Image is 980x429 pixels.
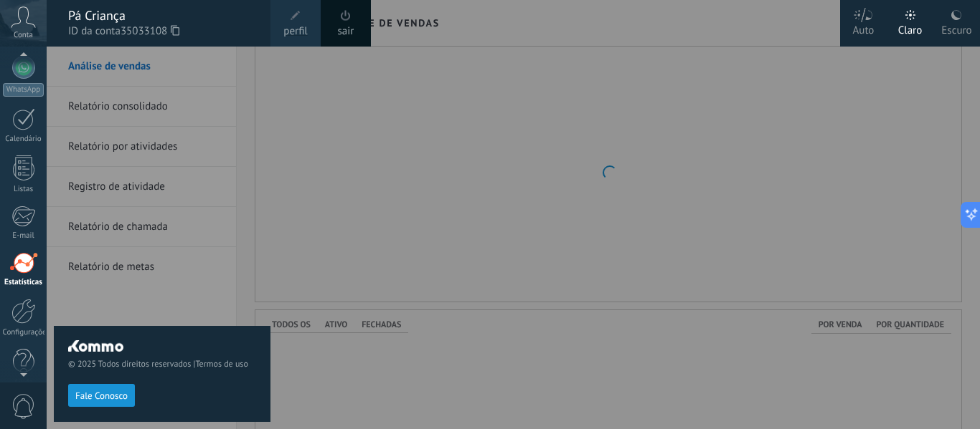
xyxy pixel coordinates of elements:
div: Pá Criança [68,8,256,24]
div: Claro [898,9,923,47]
button: Fale Conosco [68,384,135,407]
span: ID da conta [68,24,256,39]
div: Estatísticas [3,278,44,287]
span: Conta [14,31,33,40]
div: Auto [853,9,875,47]
span: © 2025 Todos direitos reservados | [68,359,256,370]
div: WhatsApp [3,83,44,97]
span: Fale Conosco [75,391,128,401]
a: Fale Conosco [68,390,135,400]
div: Escuro [941,9,971,47]
span: 35033108 [121,24,179,39]
div: E-mail [3,231,44,241]
div: Configurações [3,328,44,337]
span: perfil [283,24,307,39]
a: Termos de uso [195,359,248,370]
div: Calendário [3,135,44,144]
div: Listas [3,185,44,194]
a: sair [338,24,354,39]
